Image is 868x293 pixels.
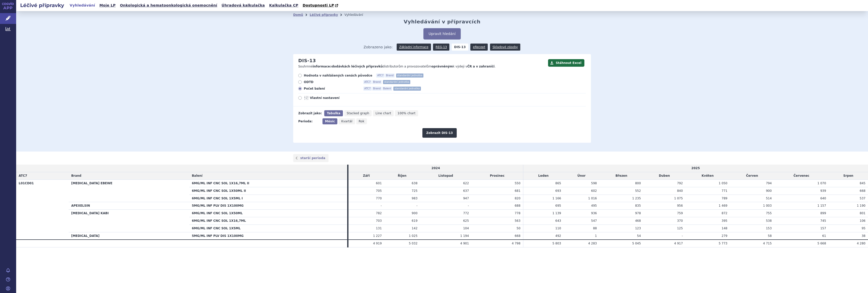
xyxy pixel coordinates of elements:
[564,172,600,180] td: Únor
[591,211,597,215] span: 936
[719,181,727,185] span: 1 050
[555,227,561,230] span: 110
[310,96,365,100] span: Vlastní nastavení
[820,189,826,193] span: 939
[71,174,81,177] span: Brand
[555,181,561,185] span: 865
[189,202,347,210] th: 5MG/ML INF PLV DIS 1X100MG
[766,197,772,200] span: 514
[68,2,97,9] a: Vyhledávání
[298,118,320,124] div: Perioda:
[523,165,868,172] td: 2025
[722,227,727,230] span: 148
[674,242,683,245] span: 4 917
[19,174,27,177] span: ATC7
[304,87,359,91] span: Počet balení
[591,189,597,193] span: 602
[766,189,772,193] span: 900
[635,227,641,230] span: 123
[591,219,597,223] span: 547
[829,172,868,180] td: Srpen
[422,128,456,138] button: Zobrazit DIS-13
[677,181,683,185] span: 792
[722,211,727,215] span: 872
[220,2,266,9] a: Úhradová kalkulačka
[364,44,393,51] span: Zobrazeno jako:
[341,120,352,123] span: Kvartál
[376,74,385,78] span: ATC7
[452,44,468,51] strong: DIS-13
[412,227,418,230] span: 142
[404,19,481,25] h2: Vyhledávání v přípravcích
[677,211,683,215] span: 759
[416,204,417,207] span: -
[189,195,347,202] th: 6MG/ML INF CNC SOL 1X5ML I
[822,234,826,238] span: 61
[298,64,546,69] p: Souhrnné o distributorům a provozovatelům k výdeji v .
[396,74,423,78] span: standardní jednotka
[189,232,347,240] th: 5MG/ML INF PLV DIS 1X100MG
[16,2,68,9] h2: Léčivé přípravky
[397,44,431,51] a: Základní informace
[860,181,865,185] span: 845
[463,219,469,223] span: 625
[189,225,347,232] th: 6MG/ML INF CNC SOL 1X5ML
[591,181,597,185] span: 598
[381,204,382,207] span: -
[857,242,865,245] span: 4 280
[515,211,521,215] span: 778
[348,165,523,172] td: 2024
[383,80,410,84] span: standardní jednotka
[348,172,384,180] td: Září
[332,65,383,68] strong: dodávkách léčivých přípravků
[372,87,382,91] span: Brand
[376,197,382,200] span: 770
[860,189,865,193] span: 668
[313,65,330,68] strong: informace
[471,172,523,180] td: Prosinec
[69,232,189,240] th: [MEDICAL_DATA]
[685,172,730,180] td: Květen
[397,112,415,115] span: 100% chart
[344,11,370,19] li: Vyhledávání
[98,2,117,9] a: Moje LP
[599,172,643,180] td: Březen
[298,110,322,116] div: Zobrazit jako:
[189,187,347,195] th: 6MG/ML INF CNC SOL 1X50ML II
[303,3,334,7] span: Dostupnosti LP
[375,112,391,115] span: Line chart
[423,28,460,40] button: Upravit hledání
[555,219,561,223] span: 643
[862,227,865,230] span: 95
[763,242,772,245] span: 4 715
[347,112,369,115] span: Stacked graph
[774,172,828,180] td: Červenec
[768,234,772,238] span: 58
[555,234,561,238] span: 492
[674,197,683,200] span: 1 075
[385,74,395,78] span: Brand
[412,197,418,200] span: 983
[635,211,641,215] span: 978
[69,210,189,232] th: [MEDICAL_DATA] KABI
[512,242,520,245] span: 4 798
[189,179,347,187] th: 6MG/ML INF CNC SOL 1X16,7ML II
[766,219,772,223] span: 538
[460,242,469,245] span: 4 901
[730,172,774,180] td: Červen
[372,80,382,84] span: Brand
[468,204,469,207] span: -
[632,242,641,245] span: 5 045
[593,227,597,230] span: 88
[384,172,420,180] td: Říjen
[548,59,584,67] button: Stáhnout Excel
[69,202,189,210] th: APEXELSIN
[722,219,727,223] span: 395
[412,189,418,193] span: 725
[490,44,520,51] a: Skladové zásoby
[552,197,561,200] span: 1 166
[635,219,641,223] span: 468
[555,204,561,207] span: 695
[677,204,683,207] span: 956
[373,234,382,238] span: 1 227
